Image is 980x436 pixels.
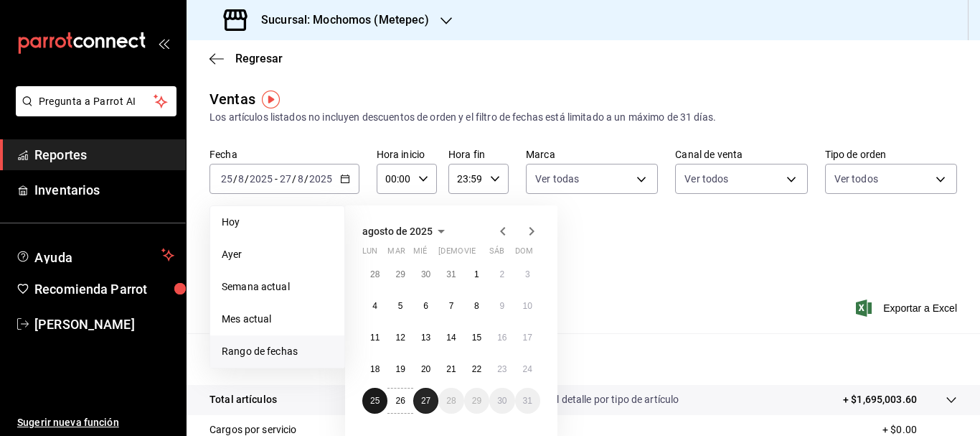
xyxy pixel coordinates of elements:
[222,215,333,230] span: Hoy
[362,325,387,351] button: 11 de agosto de 2025
[464,261,489,287] button: 1 de agosto de 2025
[16,86,176,116] button: Pregunta a Parrot AI
[39,94,154,109] span: Pregunta a Parrot AI
[395,333,405,343] abbr: 12 de agosto de 2025
[421,396,430,406] abbr: 27 de agosto de 2025
[395,396,405,406] abbr: 26 de agosto de 2025
[523,333,532,343] abbr: 17 de agosto de 2025
[438,388,463,414] button: 28 de agosto de 2025
[10,104,176,119] a: Pregunta a Parrot AI
[362,226,433,237] span: agosto de 2025
[362,356,387,382] button: 18 de agosto de 2025
[413,325,438,351] button: 13 de agosto de 2025
[362,388,387,414] button: 25 de agosto de 2025
[413,388,438,414] button: 27 de agosto de 2025
[370,396,380,406] abbr: 25 de agosto de 2025
[370,333,380,343] abbr: 11 de agosto de 2025
[515,293,540,319] button: 10 de agosto de 2025
[413,261,438,287] button: 30 de julio de 2025
[222,279,333,294] span: Semana actual
[446,333,456,343] abbr: 14 de agosto de 2025
[489,356,514,382] button: 23 de agosto de 2025
[523,396,532,406] abbr: 31 de agosto de 2025
[362,261,387,287] button: 28 de julio de 2025
[387,293,413,319] button: 5 de agosto de 2025
[245,173,249,185] span: /
[387,261,413,287] button: 29 de julio de 2025
[413,246,427,261] abbr: miércoles
[209,110,957,125] div: Los artículos listados no incluyen descuentos de orden y el filtro de fechas está limitado a un m...
[372,301,377,311] abbr: 4 de agosto de 2025
[398,301,403,311] abbr: 5 de agosto de 2025
[209,52,283,65] button: Regresar
[262,91,280,108] button: Tooltip marker
[362,293,387,319] button: 4 de agosto de 2025
[525,269,530,279] abbr: 3 de agosto de 2025
[515,246,533,261] abbr: domingo
[438,246,523,261] abbr: jueves
[233,173,237,185] span: /
[834,172,878,186] span: Ver todos
[209,392,277,407] p: Total artículos
[438,325,463,351] button: 14 de agosto de 2025
[304,173,308,185] span: /
[292,173,296,185] span: /
[472,364,481,374] abbr: 22 de agosto de 2025
[675,149,807,159] label: Canal de venta
[17,415,174,430] span: Sugerir nueva función
[859,300,957,317] span: Exportar a Excel
[34,315,174,334] span: [PERSON_NAME]
[377,149,437,159] label: Hora inicio
[370,269,380,279] abbr: 28 de julio de 2025
[235,52,283,65] span: Regresar
[464,293,489,319] button: 8 de agosto de 2025
[362,246,377,261] abbr: lunes
[515,325,540,351] button: 17 de agosto de 2025
[370,364,380,374] abbr: 18 de agosto de 2025
[279,173,292,185] input: --
[515,261,540,287] button: 3 de agosto de 2025
[489,261,514,287] button: 2 de agosto de 2025
[489,293,514,319] button: 9 de agosto de 2025
[472,396,481,406] abbr: 29 de agosto de 2025
[446,269,456,279] abbr: 31 de julio de 2025
[825,149,957,159] label: Tipo de orden
[220,173,233,185] input: --
[250,11,429,29] h3: Sucursal: Mochomos (Metepec)
[684,172,728,186] span: Ver todos
[308,173,333,185] input: ----
[449,301,454,311] abbr: 7 de agosto de 2025
[438,356,463,382] button: 21 de agosto de 2025
[497,333,507,343] abbr: 16 de agosto de 2025
[209,88,255,110] div: Ventas
[34,246,156,264] span: Ayuda
[843,392,917,407] p: + $1,695,003.60
[387,246,405,261] abbr: martes
[387,325,413,351] button: 12 de agosto de 2025
[499,301,504,311] abbr: 9 de agosto de 2025
[474,301,479,311] abbr: 8 de agosto de 2025
[413,293,438,319] button: 6 de agosto de 2025
[34,145,174,164] span: Reportes
[249,173,273,185] input: ----
[438,261,463,287] button: 31 de julio de 2025
[497,396,507,406] abbr: 30 de agosto de 2025
[499,269,504,279] abbr: 2 de agosto de 2025
[413,356,438,382] button: 20 de agosto de 2025
[446,396,456,406] abbr: 28 de agosto de 2025
[362,223,450,240] button: agosto de 2025
[497,364,507,374] abbr: 23 de agosto de 2025
[515,388,540,414] button: 31 de agosto de 2025
[464,246,476,261] abbr: viernes
[523,364,532,374] abbr: 24 de agosto de 2025
[222,312,333,327] span: Mes actual
[423,301,428,311] abbr: 6 de agosto de 2025
[464,356,489,382] button: 22 de agosto de 2025
[421,333,430,343] abbr: 13 de agosto de 2025
[297,173,304,185] input: --
[446,364,456,374] abbr: 21 de agosto de 2025
[222,344,333,359] span: Rango de fechas
[515,356,540,382] button: 24 de agosto de 2025
[387,388,413,414] button: 26 de agosto de 2025
[526,149,658,159] label: Marca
